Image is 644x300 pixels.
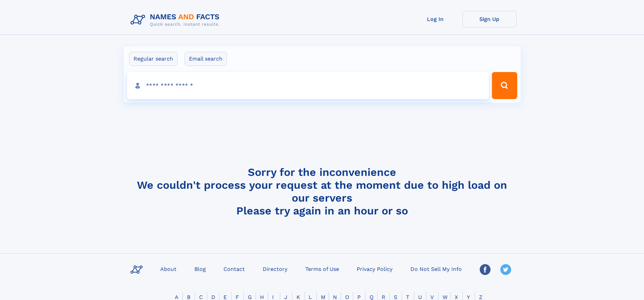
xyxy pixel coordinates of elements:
button: Search Button [492,72,517,99]
h4: Sorry for the inconvenience We couldn't process your request at the moment due to high load on ou... [128,166,517,217]
img: Facebook [480,264,491,275]
a: Privacy Policy [354,264,395,274]
a: About [158,264,179,274]
a: Do Not Sell My Info [408,264,464,274]
a: Sign Up [462,11,517,27]
img: Logo Names and Facts [128,11,225,29]
a: Contact [221,264,247,274]
img: Twitter [500,264,511,275]
label: Email search [185,52,227,66]
a: Log In [408,11,462,27]
input: search input [127,72,489,99]
a: Terms of Use [303,264,342,274]
label: Regular search [129,52,177,66]
a: Directory [260,264,290,274]
a: Blog [192,264,209,274]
